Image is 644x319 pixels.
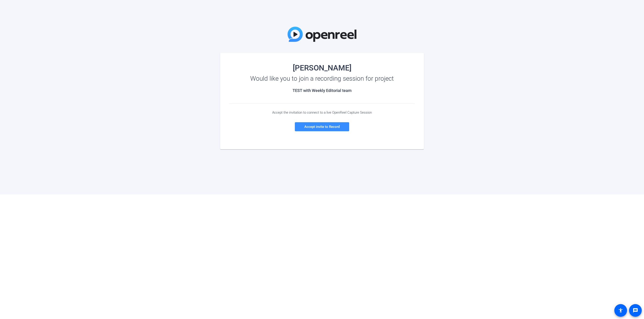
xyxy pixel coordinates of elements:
a: Accept invite to Record [295,122,349,131]
span: Accept invite to Record [304,125,340,129]
div: Accept the invitation to connect to a live OpenReel Capture Session [229,110,415,115]
div: [PERSON_NAME] [229,64,415,71]
img: OpenReel Logo [288,27,356,42]
mat-icon: accessibility [618,308,623,313]
mat-icon: message [633,308,638,313]
h2: TEST with Weekly Editorial team [229,88,415,93]
div: Would like you to join a recording session for project [229,75,415,82]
